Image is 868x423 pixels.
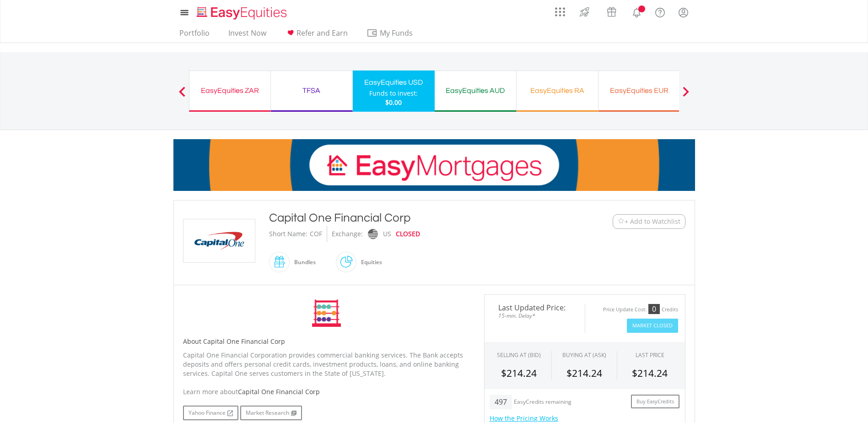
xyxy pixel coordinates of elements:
[238,387,320,396] span: Capital One Financial Corp
[173,91,191,100] button: Previous
[497,351,541,359] div: SELLING AT (BID)
[632,367,668,380] span: $214.24
[281,28,351,43] a: Refer and Earn
[173,139,695,191] img: EasyMortage Promotion Banner
[176,28,213,43] a: Portfolio
[269,226,307,242] div: Short Name:
[648,304,660,314] div: 0
[522,84,593,97] div: EasyEquities RA
[225,28,270,43] a: Invest Now
[491,304,578,311] span: Last Updated Price:
[566,367,602,380] span: $214.24
[193,2,291,21] a: Home page
[269,210,556,226] div: Capital One Financial Corp
[514,399,571,407] div: EasyCredits remaining
[672,2,695,22] a: My Profile
[501,367,537,380] span: $214.24
[627,319,678,333] button: Market Closed
[613,214,685,229] button: Watchlist + Add to Watchlist
[367,229,377,239] img: nasdaq.png
[290,251,316,273] div: Bundles
[297,28,348,38] span: Refer and Earn
[358,76,429,89] div: EasyEquities USD
[396,226,420,242] div: CLOSED
[562,351,606,359] span: BUYING AT (ASK)
[356,251,382,273] div: Equities
[625,2,648,21] a: Notifications
[332,226,363,242] div: Exchange:
[440,84,511,97] div: EasyEquities AUD
[618,218,625,225] img: Watchlist
[625,217,680,226] span: + Add to Watchlist
[185,219,253,262] img: EQU.US.COF.png
[662,306,678,313] div: Credits
[598,2,625,19] a: Vouchers
[183,351,470,378] p: Capital One Financial Corporation provides commercial banking services. The Bank accepts deposits...
[183,387,470,396] div: Learn more about
[604,84,674,97] div: EasyEquities EUR
[604,5,619,19] img: vouchers-v2.svg
[490,395,512,409] div: 497
[603,306,647,313] div: Price Update Cost:
[490,414,558,423] a: How the Pricing Works
[677,91,695,100] button: Next
[369,89,418,98] div: Funds to invest:
[183,337,470,346] h5: About Capital One Financial Corp
[577,5,592,19] img: thrive-v2.svg
[310,226,322,242] div: COF
[383,226,391,242] div: US
[648,2,672,21] a: FAQ's and Support
[367,27,426,39] span: My Funds
[549,2,571,17] a: AppsGrid
[631,395,679,409] a: Buy EasyCredits
[555,7,565,17] img: grid-menu-icon.svg
[636,351,664,359] div: LAST PRICE
[491,311,578,320] span: 15-min. Delay*
[240,406,302,420] a: Market Research
[276,84,347,97] div: TFSA
[183,406,238,420] a: Yahoo Finance
[385,98,402,107] span: $0.00
[195,84,265,97] div: EasyEquities ZAR
[195,5,291,21] img: EasyEquities_Logo.png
